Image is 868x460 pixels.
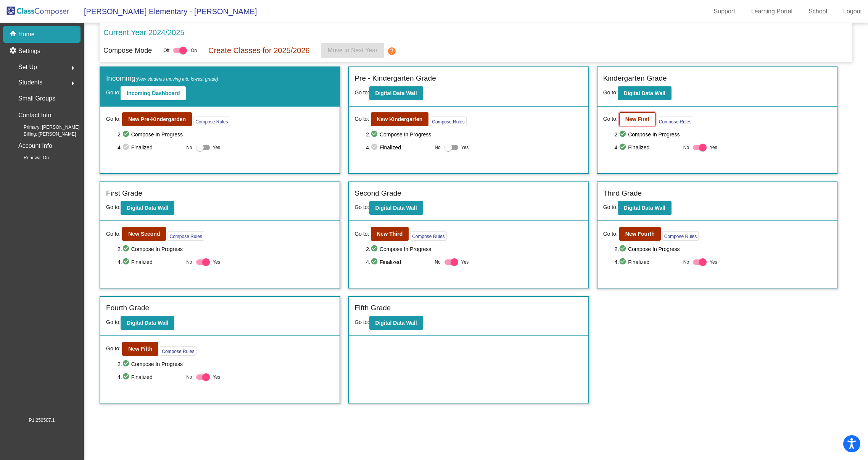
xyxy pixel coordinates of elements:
span: 4. Finalized [118,143,182,152]
label: Fourth Grade [106,303,149,314]
span: Go to: [354,115,369,123]
span: No [186,374,192,381]
button: New First [619,112,655,126]
span: Go to: [603,89,618,96]
a: School [802,5,833,18]
mat-icon: check_circle [370,258,380,267]
label: Incoming [106,73,218,84]
button: New Pre-Kindergarden [122,112,192,126]
label: Pre - Kindergarten Grade [354,73,436,84]
p: Home [18,30,35,39]
mat-icon: check_circle [122,143,131,152]
a: Logout [837,5,868,18]
span: No [683,259,689,266]
button: Compose Rules [410,231,446,241]
span: Set Up [18,62,37,73]
button: Digital Data Wall [618,86,672,100]
mat-icon: help [387,47,396,56]
button: New Kindergarten [371,112,429,126]
b: New Second [128,231,160,237]
span: Go to: [354,319,369,325]
mat-icon: arrow_right [68,63,77,73]
label: First Grade [106,188,142,199]
label: Third Grade [603,188,642,199]
b: New Pre-Kindergarden [128,116,186,122]
label: Second Grade [354,188,401,199]
b: Incoming Dashboard [127,90,180,96]
span: Go to: [106,319,121,325]
label: Kindergarten Grade [603,73,667,84]
span: Yes [213,143,221,152]
mat-icon: check_circle [122,245,131,254]
span: 2. Compose In Progress [118,360,334,369]
mat-icon: check_circle [122,360,131,369]
span: 2. Compose In Progress [615,130,831,139]
span: Move to Next Year [328,47,378,53]
span: 2. Compose In Progress [366,130,582,139]
button: Incoming Dashboard [121,86,186,100]
button: New Fifth [122,342,158,356]
span: 4. Finalized [118,258,182,267]
button: Compose Rules [160,346,196,356]
span: On [191,47,197,54]
span: Go to: [603,115,618,123]
mat-icon: check_circle [619,258,628,267]
button: Compose Rules [430,117,466,126]
p: Account Info [18,141,52,151]
span: Yes [710,258,717,267]
b: New Fourth [625,231,655,237]
b: Digital Data Wall [127,320,168,326]
button: Digital Data Wall [369,86,423,100]
mat-icon: check_circle [619,143,628,152]
a: Support [708,5,741,18]
span: Yes [213,373,221,382]
span: No [683,144,689,151]
button: Move to Next Year [321,43,384,58]
span: 2. Compose In Progress [615,245,831,254]
b: New First [625,116,649,122]
span: Yes [213,258,221,267]
b: Digital Data Wall [375,90,417,96]
span: No [186,259,192,266]
span: (New students moving into lowest grade) [135,76,218,82]
a: Learning Portal [745,5,799,18]
mat-icon: arrow_right [68,79,77,88]
span: 2. Compose In Progress [118,130,334,139]
p: Contact Info [18,110,51,121]
span: Yes [461,143,469,152]
span: No [435,144,440,151]
button: Digital Data Wall [121,201,174,215]
p: Create Classes for 2025/2026 [208,45,310,56]
b: New Kindergarten [377,116,423,122]
b: New Fifth [128,346,152,352]
span: 4. Finalized [366,258,431,267]
span: Go to: [354,204,369,210]
span: Go to: [106,115,121,123]
button: New Second [122,227,166,241]
span: 2. Compose In Progress [366,245,582,254]
button: Compose Rules [167,231,204,241]
span: Primary: [PERSON_NAME] [11,124,80,131]
span: Yes [461,258,469,267]
span: Go to: [106,345,121,353]
span: Go to: [354,230,369,238]
mat-icon: check_circle [370,245,380,254]
p: Settings [18,47,40,56]
button: Compose Rules [657,117,693,126]
button: Digital Data Wall [618,201,672,215]
span: Go to: [106,204,121,210]
mat-icon: check_circle [370,143,380,152]
span: Billing: [PERSON_NAME] [11,131,76,138]
span: Go to: [603,230,618,238]
span: Yes [710,143,717,152]
span: 4. Finalized [366,143,431,152]
span: No [435,259,440,266]
b: New Third [377,231,403,237]
span: Go to: [106,89,121,96]
p: Small Groups [18,93,55,104]
span: Go to: [354,89,369,96]
span: Students [18,77,42,88]
button: New Third [371,227,409,241]
button: Compose Rules [662,231,699,241]
span: 4. Finalized [615,143,680,152]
